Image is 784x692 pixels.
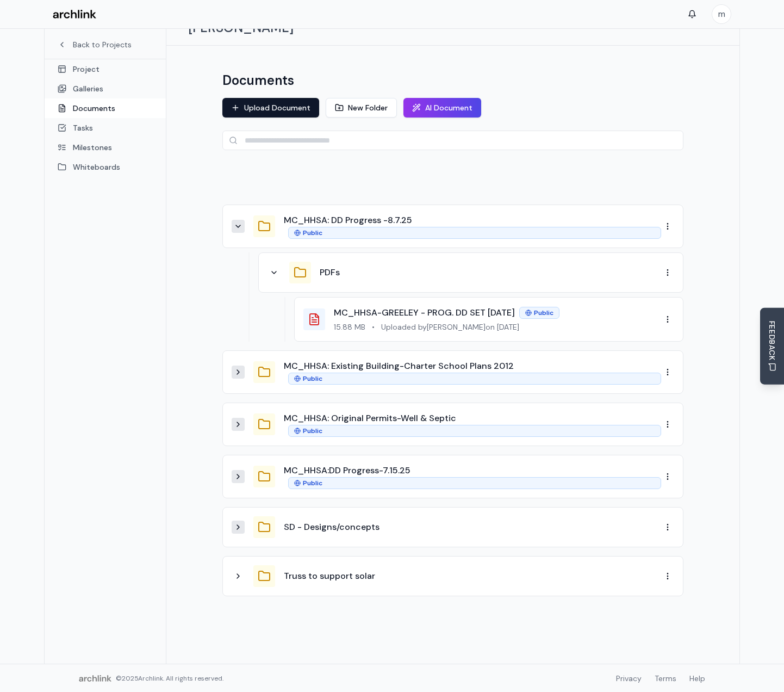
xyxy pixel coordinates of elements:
[334,322,365,332] span: 15.88 MB
[284,521,379,534] button: SD - Designs/concepts
[53,10,96,19] img: Archlink
[222,403,683,446] div: MC_HHSA: Original Permits-Well & SepticPublic
[303,228,322,237] span: Public
[222,72,294,89] h1: Documents
[303,374,322,383] span: Public
[760,308,784,385] button: Send Feedback
[767,321,777,361] span: FEEDBACK
[45,138,166,157] a: Milestones
[79,675,111,682] img: Archlink
[116,674,223,683] span: © 2025 Archlink. All rights reserved.
[258,252,683,293] div: PDFs
[222,350,683,394] div: MC_HHSA: Existing Building-Charter School Plans 2012Public
[334,307,515,318] a: MC_HHSA-GREELEY - PROG. DD SET [DATE]
[294,297,683,342] div: MC_HHSA-GREELEY - PROG. DD SET [DATE]Public15.88 MB•Uploaded by[PERSON_NAME]on [DATE]
[45,157,166,177] a: Whiteboards
[45,118,166,138] a: Tasks
[284,360,514,373] button: MC_HHSA: Existing Building-Charter School Plans 2012
[534,308,553,317] span: Public
[381,322,519,332] span: Uploaded by [PERSON_NAME] on [DATE]
[712,5,731,23] span: m
[222,455,683,498] div: MC_HHSA:DD Progress-7.15.25Public
[284,412,456,425] button: MC_HHSA: Original Permits-Well & Septic
[284,464,410,477] button: MC_HHSA:DD Progress-7.15.25
[616,673,642,684] a: Privacy
[45,79,166,98] a: Galleries
[222,98,319,118] button: Upload Document
[45,98,166,118] a: Documents
[403,98,481,118] button: AI Document
[303,479,322,487] span: Public
[58,39,153,50] a: Back to Projects
[303,427,322,435] span: Public
[284,214,412,227] button: MC_HHSA: DD Progress -8.7.25
[689,673,705,684] a: Help
[222,507,683,547] div: SD - Designs/concepts
[655,673,676,684] a: Terms
[222,205,683,248] div: MC_HHSA: DD Progress -8.7.25Public
[320,266,340,279] button: PDFs
[326,98,397,118] button: New Folder
[45,59,166,79] a: Project
[284,570,375,583] button: Truss to support solar
[372,322,375,332] span: •
[222,556,683,596] div: Truss to support solar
